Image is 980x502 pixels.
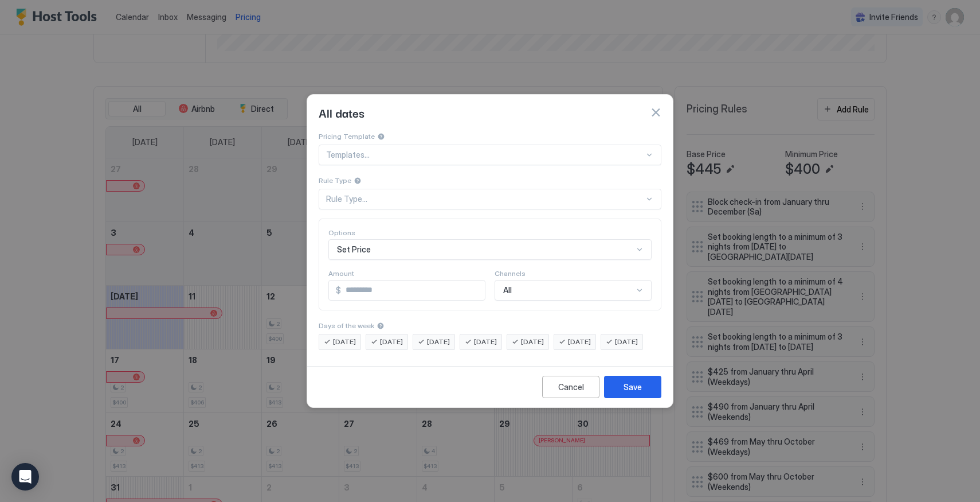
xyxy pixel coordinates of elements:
span: [DATE] [615,337,638,347]
input: Input Field [341,281,485,300]
span: Set Price [337,244,371,255]
div: Open Intercom Messenger [11,463,39,491]
span: $ [336,285,341,295]
span: All dates [319,104,364,121]
div: Rule Type... [326,194,644,204]
span: [DATE] [568,337,591,347]
button: Cancel [542,376,599,398]
span: [DATE] [380,337,403,347]
span: Options [328,228,355,237]
span: Rule Type [319,176,351,185]
button: Save [604,376,661,398]
div: Cancel [558,381,584,393]
span: [DATE] [427,337,450,347]
span: Channels [495,269,526,278]
span: [DATE] [521,337,544,347]
span: Days of the week [319,321,374,330]
span: [DATE] [474,337,497,347]
span: All [503,285,512,295]
div: Save [624,381,642,393]
span: Amount [328,269,354,278]
span: Pricing Template [319,132,375,141]
span: [DATE] [333,337,356,347]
